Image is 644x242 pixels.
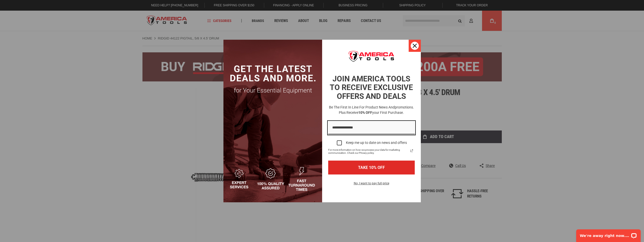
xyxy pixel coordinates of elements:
h3: Be the first in line for product news and [327,105,416,115]
button: Close [409,40,421,52]
a: Read our Privacy Policy [409,148,415,154]
strong: JOIN AMERICA TOOLS TO RECEIVE EXCLUSIVE OFFERS AND DEALS [330,74,413,101]
button: No, I want to pay full price [350,181,393,189]
strong: 10% OFF [358,111,372,115]
input: Email field [328,121,415,134]
button: TAKE 10% OFF [328,161,415,174]
span: For more information on how we process your data for marketing communication. Check our Privacy p... [328,148,409,155]
iframe: LiveChat chat widget [573,226,644,242]
svg: close icon [413,44,417,48]
svg: link icon [409,148,415,154]
div: Keep me up to date on news and offers [346,141,407,145]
